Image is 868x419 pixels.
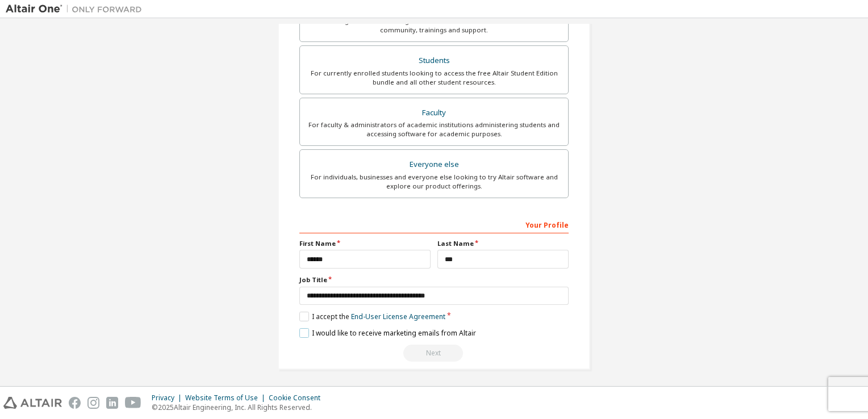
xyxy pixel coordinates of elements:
[269,393,327,403] div: Cookie Consent
[6,3,148,15] img: Altair One
[3,397,62,409] img: altair_logo.svg
[307,53,561,69] div: Students
[299,345,569,362] div: Select your account type to continue
[307,69,561,87] div: For currently enrolled students looking to access the free Altair Student Edition bundle and all ...
[299,328,476,338] label: I would like to receive marketing emails from Altair
[69,397,81,409] img: facebook.svg
[185,393,269,403] div: Website Terms of Use
[152,393,185,403] div: Privacy
[351,312,445,321] a: End-User License Agreement
[299,312,445,321] label: I accept the
[87,397,99,409] img: instagram.svg
[307,157,561,173] div: Everyone else
[307,16,561,35] div: For existing customers looking to access software downloads, HPC resources, community, trainings ...
[125,397,141,409] img: youtube.svg
[152,403,327,412] p: © 2025 Altair Engineering, Inc. All Rights Reserved.
[307,105,561,121] div: Faculty
[307,120,561,139] div: For faculty & administrators of academic institutions administering students and accessing softwa...
[307,173,561,191] div: For individuals, businesses and everyone else looking to try Altair software and explore our prod...
[437,239,569,248] label: Last Name
[106,397,118,409] img: linkedin.svg
[299,215,569,233] div: Your Profile
[299,239,431,248] label: First Name
[299,275,569,284] label: Job Title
